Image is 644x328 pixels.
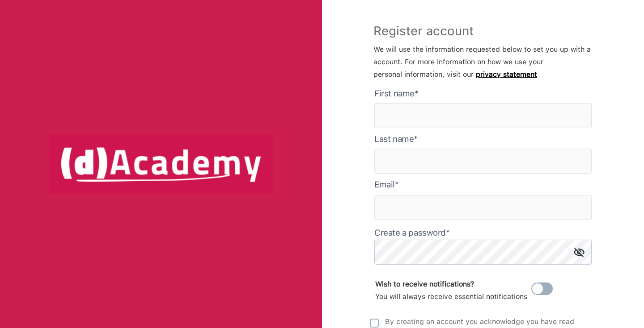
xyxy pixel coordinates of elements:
p: Register account [373,25,597,43]
img: unCheck [370,319,379,328]
a: privacy statement [476,70,537,79]
b: Wish to receive notifications? [375,280,474,288]
span: We will use the information requested below to set you up with a account. For more information on... [373,45,591,79]
div: You will always receive essential notifications [375,278,527,303]
img: icon [574,248,585,257]
img: logo [49,134,273,193]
